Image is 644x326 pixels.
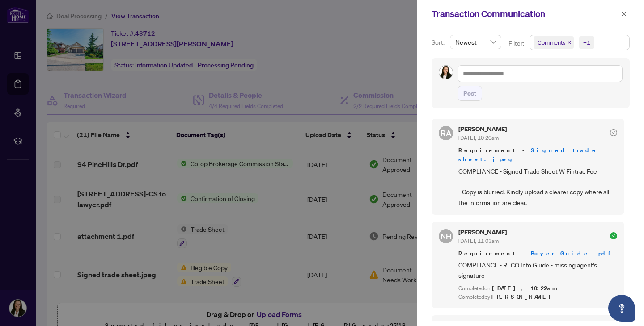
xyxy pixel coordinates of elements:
div: Transaction Communication [432,7,618,21]
span: Newest [455,35,496,49]
span: Requirement - [458,249,617,258]
span: RA [441,127,452,139]
a: Buyer Guide.pdf [531,250,615,257]
span: Comments [534,36,574,49]
span: [DATE], 11:03am [458,238,499,244]
span: close [621,11,627,17]
div: Completed by [458,293,617,301]
h5: [PERSON_NAME] [458,126,507,132]
span: [DATE], 10:20am [458,134,499,141]
span: Requirement - [458,146,617,164]
span: COMPLIANCE - RECO Info Guide - missing agent's signature [458,260,617,281]
span: check-circle [610,232,617,239]
span: [PERSON_NAME] [491,293,555,301]
span: [DATE], 10:22am [492,284,559,292]
div: +1 [583,38,590,47]
span: check-circle [610,129,617,136]
button: Post [458,86,482,101]
span: COMPLIANCE - Signed Trade Sheet W Fintrac Fee - Copy is blurred. Kindly upload a clearer copy whe... [458,166,617,208]
span: Comments [538,38,565,47]
div: Completed on [458,284,617,293]
button: Open asap [608,295,635,322]
img: Profile Icon [439,66,453,79]
span: close [567,40,572,45]
p: Sort: [432,38,446,47]
h5: [PERSON_NAME] [458,229,507,235]
p: Filter: [508,38,525,48]
span: NH [441,230,451,242]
